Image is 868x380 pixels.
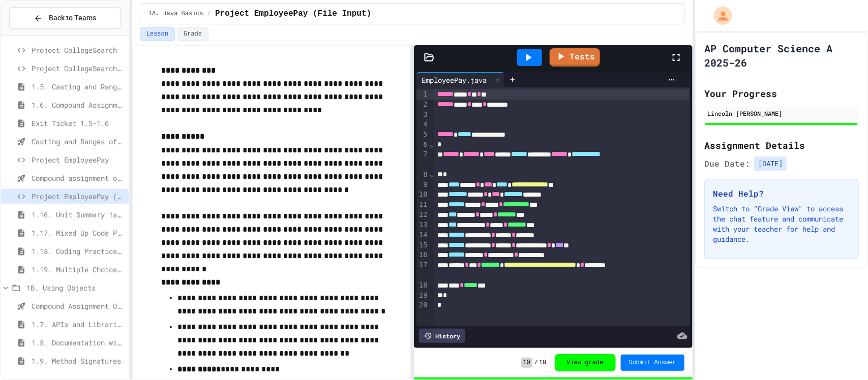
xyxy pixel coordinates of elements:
[416,72,504,87] div: EmployeePay.java
[416,280,429,291] div: 18
[416,100,429,110] div: 2
[416,180,429,190] div: 9
[32,209,125,220] span: 1.16. Unit Summary 1a (1.1-1.6)
[629,359,677,367] span: Submit Answer
[416,250,429,260] div: 16
[32,173,125,183] span: Compound assignment operators - Quiz
[416,140,429,150] div: 6
[429,170,434,178] span: Fold line
[550,48,600,67] a: Tests
[32,63,125,74] span: Project CollegeSearch (File Input)
[521,358,532,368] span: 10
[416,75,492,85] div: EmployeePay.java
[703,4,735,27] div: My Account
[704,86,859,101] h2: Your Progress
[416,240,429,250] div: 15
[49,13,96,23] span: Back to Teams
[32,136,125,147] span: Casting and Ranges of variables - Quiz
[713,204,850,244] p: Switch to "Grade View" to access the chat feature and communicate with your teacher for help and ...
[707,109,856,118] div: Lincoln [PERSON_NAME]
[416,291,429,301] div: 19
[148,10,203,18] span: 1A. Java Basics
[416,170,429,180] div: 8
[704,157,750,170] span: Due Date:
[32,228,125,238] span: 1.17. Mixed Up Code Practice 1.1-1.6
[539,359,546,367] span: 10
[32,154,125,165] span: Project EmployeePay
[416,189,429,200] div: 10
[416,89,429,100] div: 1
[32,264,125,275] span: 1.19. Multiple Choice Exercises for Unit 1a (1.1-1.6)
[207,10,211,18] span: /
[32,45,125,55] span: Project CollegeSearch
[32,301,125,311] span: Compound Assignment Operators
[416,230,429,240] div: 14
[32,191,125,202] span: Project EmployeePay (File Input)
[555,354,616,371] button: View grade
[177,27,208,41] button: Grade
[416,130,429,140] div: 5
[9,7,121,29] button: Back to Teams
[32,246,125,257] span: 1.18. Coding Practice 1a (1.1-1.6)
[704,41,859,70] h1: AP Computer Science A 2025-26
[416,110,429,120] div: 3
[32,118,125,129] span: Exit Ticket 1.5-1.6
[215,8,371,20] span: Project EmployeePay (File Input)
[416,119,429,130] div: 4
[713,187,850,200] h3: Need Help?
[26,282,125,293] span: 1B. Using Objects
[140,27,175,41] button: Lesson
[32,337,125,348] span: 1.8. Documentation with Comments and Preconditions
[754,156,787,171] span: [DATE]
[419,329,465,343] div: History
[416,220,429,230] div: 13
[621,355,685,371] button: Submit Answer
[416,210,429,220] div: 12
[416,260,429,280] div: 17
[416,149,429,170] div: 7
[32,100,125,110] span: 1.6. Compound Assignment Operators
[534,359,538,367] span: /
[32,319,125,330] span: 1.7. APIs and Libraries
[416,200,429,210] div: 11
[429,140,434,148] span: Fold line
[32,356,125,366] span: 1.9. Method Signatures
[416,300,429,310] div: 20
[32,81,125,92] span: 1.5. Casting and Ranges of Values
[704,138,859,152] h2: Assignment Details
